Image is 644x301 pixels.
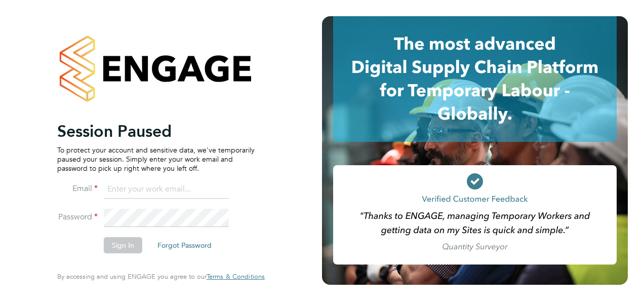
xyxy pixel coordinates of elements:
h2: Session Paused [57,121,255,141]
button: Sign In [104,237,142,253]
span: Terms & Conditions [207,272,265,281]
label: Password [57,212,98,222]
a: Terms & Conditions [207,273,265,281]
p: To protect your account and sensitive data, we've temporarily paused your session. Simply enter y... [57,145,255,173]
input: Enter your work email... [104,180,229,199]
label: Email [57,183,98,194]
span: By accessing and using ENGAGE you agree to our [57,272,265,281]
button: Forgot Password [149,237,220,253]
